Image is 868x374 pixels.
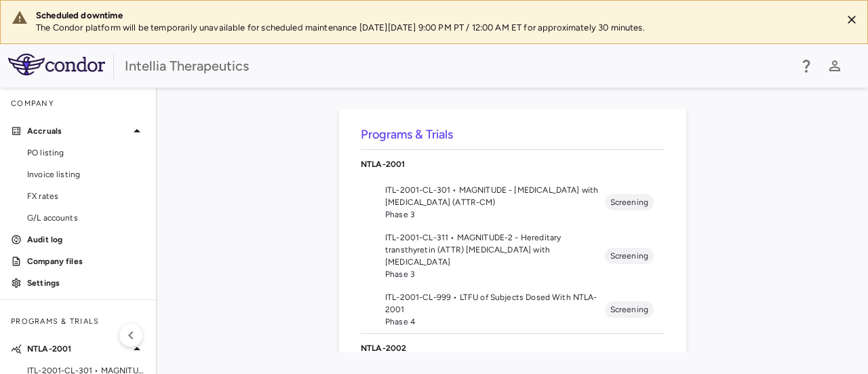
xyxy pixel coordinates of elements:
[27,190,145,202] span: FX rates
[605,196,654,208] span: Screening
[27,233,145,246] p: Audit log
[385,231,605,268] span: ITL-2001-CL-311 • MAGNITUDE-2 - Hereditary transthyretin (ATTR) [MEDICAL_DATA] with [MEDICAL_DATA]
[27,168,145,181] span: Invoice listing
[36,10,831,22] div: Scheduled downtime
[361,286,665,333] li: ITL-2001-CL-999 • LTFU of Subjects Dosed With NTLA-2001Phase 4Screening
[27,255,145,267] p: Company files
[385,184,605,208] span: ITL-2001-CL-301 • MAGNITUDE - [MEDICAL_DATA] with [MEDICAL_DATA] (ATTR-CM)
[385,208,605,221] span: Phase 3
[361,342,665,354] p: NTLA-2002
[842,10,862,30] button: Close
[385,291,605,316] span: ITL-2001-CL-999 • LTFU of Subjects Dosed With NTLA-2001
[36,22,831,34] p: The Condor platform will be temporarily unavailable for scheduled maintenance [DATE][DATE] 9:00 P...
[361,150,665,179] div: NTLA-2001
[385,268,605,280] span: Phase 3
[361,126,665,144] h6: Programs & Trials
[8,54,105,75] img: logo-full-SnFGN8VE.png
[361,226,665,286] li: ITL-2001-CL-311 • MAGNITUDE-2 - Hereditary transthyretin (ATTR) [MEDICAL_DATA] with [MEDICAL_DATA...
[27,212,145,224] span: G/L accounts
[361,334,665,362] div: NTLA-2002
[605,250,654,262] span: Screening
[605,303,654,316] span: Screening
[27,277,145,289] p: Settings
[27,125,129,137] p: Accruals
[385,316,605,328] span: Phase 4
[27,147,145,159] span: PO listing
[27,343,129,355] p: NTLA-2001
[125,56,789,76] div: Intellia Therapeutics
[361,158,665,170] p: NTLA-2001
[361,179,665,226] li: ITL-2001-CL-301 • MAGNITUDE - [MEDICAL_DATA] with [MEDICAL_DATA] (ATTR-CM)Phase 3Screening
